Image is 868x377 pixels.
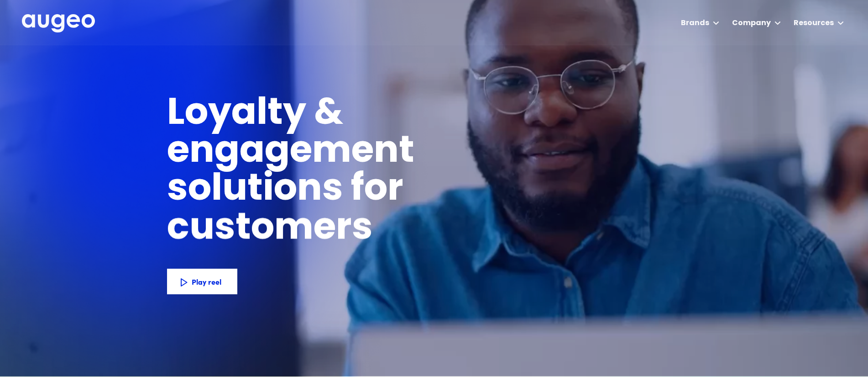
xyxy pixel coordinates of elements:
div: Brands [681,18,709,29]
a: Play reel [167,269,237,294]
div: Company [732,18,771,29]
h1: customers [167,211,393,249]
img: Augeo's full logo in white. [22,14,95,33]
div: Resources [794,18,834,29]
h1: Loyalty & engagement solutions for [167,96,561,209]
a: home [22,14,95,33]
